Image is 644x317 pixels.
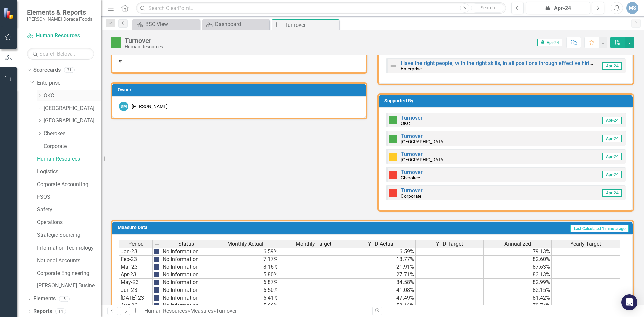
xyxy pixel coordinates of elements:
[64,67,75,73] div: 31
[119,59,122,64] span: %
[44,130,101,138] a: Cherokee
[484,279,552,286] td: 82.99%
[37,155,101,163] a: Human Resources
[484,294,552,302] td: 81.42%
[44,117,101,125] a: [GEOGRAPHIC_DATA]
[211,271,279,279] td: 5.80%
[626,2,638,14] button: MS
[368,241,395,247] span: YTD Actual
[347,256,416,263] td: 13.77%
[211,302,279,310] td: 5.66%
[401,157,445,162] small: [GEOGRAPHIC_DATA]
[389,153,397,161] img: Caution
[27,48,94,60] input: Search Below...
[504,241,531,247] span: Annualized
[59,296,70,302] div: 5
[484,256,552,263] td: 82.60%
[602,153,622,160] span: Apr-24
[401,169,423,175] a: Turnover
[537,39,562,46] span: Apr-24
[621,294,637,310] div: Open Intercom Messenger
[37,193,101,201] a: FSQS
[602,189,622,197] span: Apr-24
[119,302,153,310] td: Aug-23
[119,256,153,263] td: Feb-23
[161,256,211,263] td: No Information
[211,294,279,302] td: 6.41%
[27,16,92,22] small: [PERSON_NAME]-Dorada Foods
[154,287,159,293] img: png;base64,iVBORw0KGgoAAAANSUhEUgAAAJYAAADIAQMAAAAwS4omAAAAA1BMVEU9TXnnx7PJAAAACXBIWXMAAA7EAAAOxA...
[37,206,101,214] a: Safety
[602,62,622,70] span: Apr-24
[436,241,463,247] span: YTD Target
[119,279,153,286] td: May-23
[119,263,153,271] td: Mar-23
[211,256,279,263] td: 7.17%
[161,286,211,294] td: No Information
[154,280,159,285] img: png;base64,iVBORw0KGgoAAAANSUhEUgAAAJYAAADIAQMAAAAwS4omAAAAA1BMVEU9TXnnx7PJAAAACXBIWXMAAA7EAAAOxA...
[37,168,101,176] a: Logistics
[401,66,422,71] small: Enterprise
[602,117,622,124] span: Apr-24
[128,241,144,247] span: Period
[119,286,153,294] td: Jun-23
[119,102,128,111] div: DM
[401,187,423,194] a: Turnover
[211,263,279,271] td: 8.16%
[37,244,101,252] a: Information Technology
[296,241,331,247] span: Monthly Target
[484,286,552,294] td: 82.15%
[33,295,56,303] a: Elements
[27,32,94,40] a: Human Resources
[132,103,168,110] div: [PERSON_NAME]
[136,2,506,14] input: Search ClearPoint...
[44,143,101,150] a: Corporate
[135,307,367,315] div: » »
[44,105,101,112] a: [GEOGRAPHIC_DATA]
[211,248,279,256] td: 6.59%
[161,294,211,302] td: No Information
[125,44,163,49] div: Human Resources
[37,257,101,265] a: National Accounts
[389,62,397,70] img: Not Defined
[570,241,601,247] span: Yearly Target
[384,98,629,103] h3: Supported By
[154,272,159,277] img: png;base64,iVBORw0KGgoAAAANSUhEUgAAAJYAAADIAQMAAAAwS4omAAAAA1BMVEU9TXnnx7PJAAAACXBIWXMAAA7EAAAOxA...
[33,66,61,74] a: Scorecards
[118,87,363,92] h3: Owner
[111,37,121,48] img: Above Target
[215,20,268,29] div: Dashboard
[389,116,397,124] img: Above Target
[347,248,416,256] td: 6.59%
[44,92,101,100] a: OKC
[481,5,495,10] span: Search
[484,271,552,279] td: 83.13%
[161,263,211,271] td: No Information
[37,270,101,277] a: Corporate Engineering
[347,286,416,294] td: 41.08%
[347,263,416,271] td: 21.91%
[178,241,194,247] span: Status
[154,257,159,262] img: png;base64,iVBORw0KGgoAAAANSUhEUgAAAJYAAADIAQMAAAAwS4omAAAAA1BMVEU9TXnnx7PJAAAACXBIWXMAAA7EAAAOxA...
[33,308,52,315] a: Reports
[401,115,423,121] a: Turnover
[125,37,163,44] div: Turnover
[154,264,159,270] img: png;base64,iVBORw0KGgoAAAANSUhEUgAAAJYAAADIAQMAAAAwS4omAAAAA1BMVEU9TXnnx7PJAAAACXBIWXMAAA7EAAAOxA...
[37,282,101,290] a: [PERSON_NAME] Business Unit
[484,248,552,256] td: 79.13%
[484,263,552,271] td: 87.63%
[285,21,337,29] div: Turnover
[161,302,211,310] td: No Information
[161,279,211,286] td: No Information
[347,302,416,310] td: 53.16%
[154,242,160,247] img: 8DAGhfEEPCf229AAAAAElFTkSuQmCC
[401,175,420,180] small: Cherokee
[55,309,66,314] div: 14
[144,308,187,314] a: Human Resources
[401,193,421,199] small: Corporate
[602,171,622,178] span: Apr-24
[37,219,101,226] a: Operations
[37,79,101,87] a: Enterprise
[389,171,397,179] img: Below Plan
